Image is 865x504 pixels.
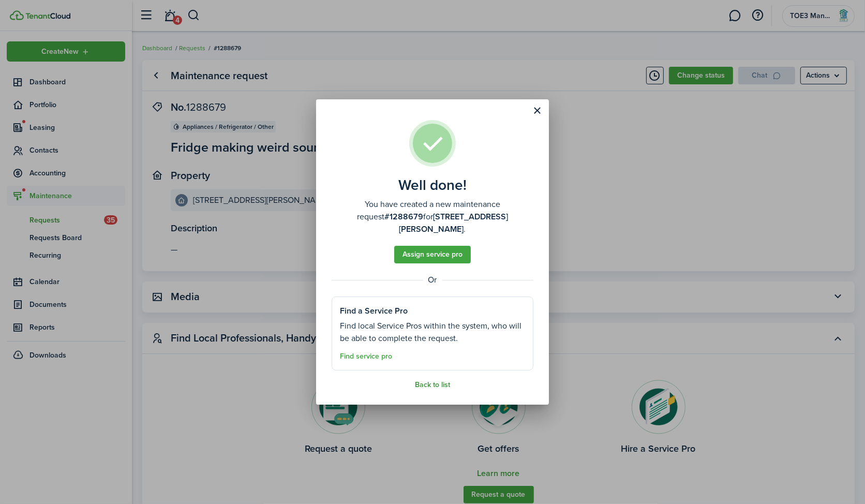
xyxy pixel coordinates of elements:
[398,177,467,194] well-done-title: Well done!
[332,274,533,286] well-done-separator: Or
[384,211,423,223] b: #1288679
[340,320,525,345] well-done-section-description: Find local Service Pros within the system, who will be able to complete the request.
[394,246,471,263] button: Assign service pro
[399,211,509,235] b: [STREET_ADDRESS][PERSON_NAME]
[415,381,450,389] a: Back to list
[340,352,392,361] button: Find service pro
[340,305,408,317] well-done-section-title: Find a Service Pro
[529,102,546,120] button: Close modal
[332,198,533,235] well-done-description: You have created a new maintenance request for .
